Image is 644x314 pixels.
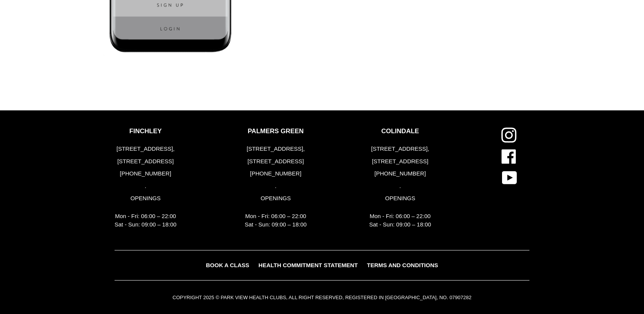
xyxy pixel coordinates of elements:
p: FINCHLEY [115,128,177,135]
p: [STREET_ADDRESS] [245,157,307,166]
p: . [115,182,177,191]
a: BOOK A CLASS [202,260,253,271]
p: Mon - Fri: 06:00 – 22:00 Sat - Sun: 09:00 – 18:00 [369,212,431,229]
p: . [369,182,431,191]
p: . [245,182,307,191]
p: [PHONE_NUMBER] [369,169,431,178]
p: [PHONE_NUMBER] [115,169,177,178]
span: HEALTH COMMITMENT STATEMENT [258,262,358,268]
p: [STREET_ADDRESS] [369,157,431,166]
p: OPENINGS [115,194,177,203]
p: [STREET_ADDRESS], [245,145,307,153]
span: TERMS AND CONDITIONS [367,262,438,268]
p: [STREET_ADDRESS], [115,145,177,153]
p: [STREET_ADDRESS], [369,145,431,153]
p: PALMERS GREEN [245,128,307,135]
p: [PHONE_NUMBER] [245,169,307,178]
p: OPENINGS [369,194,431,203]
span: BOOK A CLASS [206,262,249,268]
a: HEALTH COMMITMENT STATEMENT [255,260,362,271]
p: Mon - Fri: 06:00 – 22:00 Sat - Sun: 09:00 – 18:00 [245,212,307,229]
p: [STREET_ADDRESS] [115,157,177,166]
a: TERMS AND CONDITIONS [363,260,442,271]
small: COPYRIGHT 2025 © PARK VIEW HEALTH CLUBS, ALL RIGHT RESERVED, REGISTERED IN [GEOGRAPHIC_DATA], NO.... [172,295,471,300]
p: COLINDALE [369,128,431,135]
p: Mon - Fri: 06:00 – 22:00 Sat - Sun: 09:00 – 18:00 [115,212,177,229]
p: OPENINGS [245,194,307,203]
